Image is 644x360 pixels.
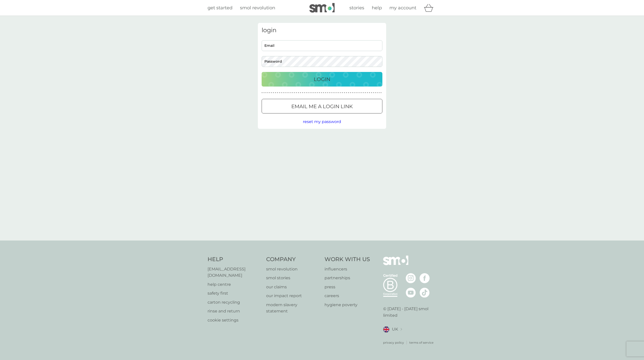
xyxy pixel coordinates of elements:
p: ● [325,92,326,94]
p: ● [356,92,357,94]
p: ● [310,92,311,94]
p: ● [348,92,349,94]
p: ● [321,92,322,94]
p: press [325,284,370,290]
p: ● [285,92,286,94]
p: ● [279,92,280,94]
p: ● [308,92,309,94]
p: ● [315,92,316,94]
a: modern slavery statement [266,302,320,314]
a: [EMAIL_ADDRESS][DOMAIN_NAME] [208,266,261,279]
span: my account [389,5,416,11]
img: visit the smol Facebook page [420,273,430,283]
span: stories [349,5,364,11]
h4: Company [266,256,320,263]
img: UK flag [383,326,389,333]
p: ● [300,92,301,94]
span: reset my password [303,119,341,124]
p: ● [327,92,328,94]
a: rinse and return [208,308,261,314]
a: careers [325,293,370,299]
p: ● [379,92,380,94]
h3: login [262,27,382,34]
p: ● [289,92,290,94]
p: ● [298,92,299,94]
span: UK [392,326,398,333]
a: help centre [208,281,261,288]
button: Email me a login link [262,99,382,113]
a: carton recycling [208,299,261,306]
a: our impact report [266,293,320,299]
p: ● [377,92,378,94]
a: stories [349,4,364,12]
p: ● [363,92,364,94]
p: ● [340,92,341,94]
p: ● [344,92,345,94]
p: ● [350,92,351,94]
h4: Help [208,256,261,263]
p: ● [331,92,332,94]
p: ● [329,92,330,94]
p: ● [371,92,372,94]
p: ● [352,92,353,94]
span: help [372,5,382,11]
p: ● [319,92,320,94]
p: ● [262,92,263,94]
p: ● [287,92,288,94]
img: visit the smol Tiktok page [420,288,430,298]
p: ● [338,92,339,94]
p: ● [313,92,314,94]
a: get started [208,4,232,12]
a: safety first [208,290,261,297]
img: smol [309,3,335,13]
p: ● [336,92,337,94]
h4: Work With Us [325,256,370,263]
p: ● [267,92,268,94]
img: visit the smol Instagram page [406,273,416,283]
p: ● [375,92,376,94]
a: smol stories [266,275,320,281]
a: hygiene poverty [325,302,370,308]
p: ● [317,92,318,94]
p: influencers [325,266,370,272]
a: terms of service [409,340,433,345]
p: Email me a login link [291,102,353,110]
p: ● [264,92,265,94]
p: ● [290,92,291,94]
p: ● [323,92,324,94]
p: ● [354,92,355,94]
p: ● [269,92,270,94]
span: get started [208,5,232,11]
p: ● [311,92,312,94]
p: ● [346,92,347,94]
p: ● [373,92,374,94]
p: ● [302,92,303,94]
p: ● [381,92,382,94]
p: ● [304,92,305,94]
img: smol [383,256,408,273]
p: our claims [266,284,320,290]
p: ● [294,92,295,94]
p: ● [367,92,368,94]
img: visit the smol Youtube page [406,288,416,298]
p: ● [271,92,272,94]
a: partnerships [325,275,370,281]
p: ● [365,92,366,94]
a: privacy policy [383,340,404,345]
p: ● [283,92,284,94]
a: cookie settings [208,317,261,324]
p: ● [335,92,336,94]
p: © [DATE] - [DATE] smol limited [383,306,437,318]
p: ● [342,92,343,94]
p: ● [273,92,274,94]
a: smol revolution [240,4,275,12]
